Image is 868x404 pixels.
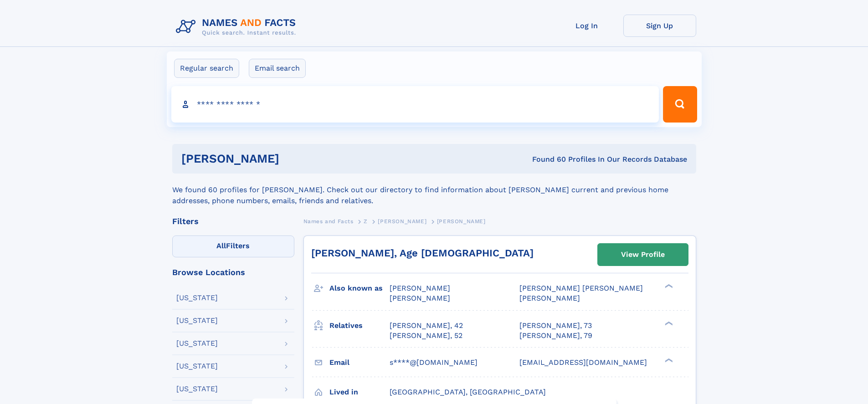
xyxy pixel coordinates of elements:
span: [PERSON_NAME] [378,218,426,225]
img: Logo Names and Facts [172,15,303,39]
div: ❯ [663,320,673,326]
span: [PERSON_NAME] [390,294,450,302]
a: Log In [550,15,623,37]
div: ❯ [663,357,673,363]
label: Email search [249,59,306,78]
input: search input [171,86,659,123]
div: Filters [172,217,294,225]
a: [PERSON_NAME], 79 [519,331,592,341]
span: [EMAIL_ADDRESS][DOMAIN_NAME] [519,358,647,367]
h3: Relatives [329,318,390,333]
div: Browse Locations [172,268,294,276]
div: View Profile [621,244,665,265]
label: Filters [172,235,294,257]
h3: Also known as [329,281,390,296]
a: [PERSON_NAME], 73 [519,321,592,331]
a: [PERSON_NAME] [378,215,426,227]
h3: Lived in [329,384,390,400]
div: [US_STATE] [176,294,218,302]
div: Found 60 Profiles In Our Records Database [406,154,687,164]
div: [US_STATE] [176,363,218,370]
a: Sign Up [623,15,696,37]
a: [PERSON_NAME], Age [DEMOGRAPHIC_DATA] [311,247,534,259]
div: [US_STATE] [176,385,218,393]
div: [US_STATE] [176,340,218,347]
h3: Email [329,355,390,370]
span: [GEOGRAPHIC_DATA], [GEOGRAPHIC_DATA] [390,388,546,396]
span: [PERSON_NAME] [390,284,450,292]
div: We found 60 profiles for [PERSON_NAME]. Check out our directory to find information about [PERSON... [172,174,696,206]
span: [PERSON_NAME] [437,218,486,225]
a: [PERSON_NAME], 42 [390,321,463,331]
a: Names and Facts [303,215,354,227]
label: Regular search [174,59,239,78]
span: [PERSON_NAME] [519,294,580,302]
span: [PERSON_NAME] [PERSON_NAME] [519,284,643,292]
h1: [PERSON_NAME] [181,153,406,164]
div: [US_STATE] [176,317,218,324]
div: ❯ [663,283,673,289]
a: View Profile [598,244,688,266]
span: Z [364,218,368,225]
button: Search Button [663,86,697,123]
span: All [216,241,226,250]
a: Z [364,215,368,227]
a: [PERSON_NAME], 52 [390,331,462,341]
